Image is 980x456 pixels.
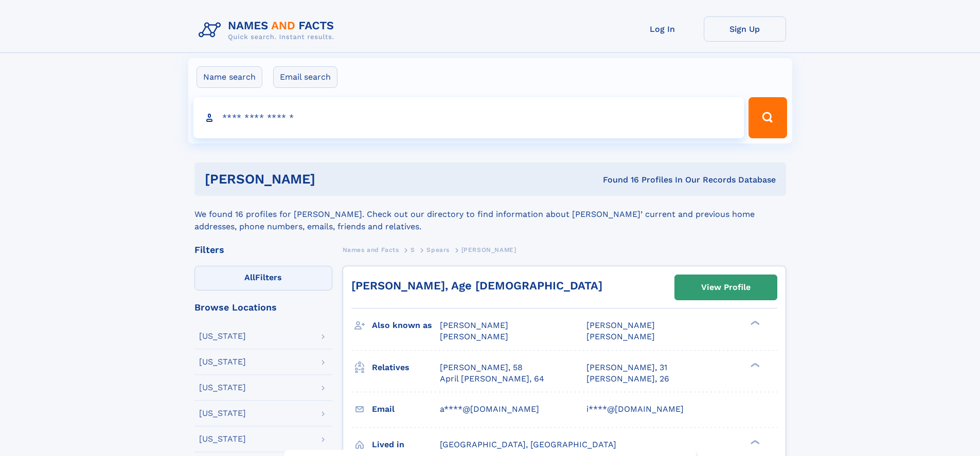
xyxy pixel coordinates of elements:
[194,16,343,44] img: Logo Names and Facts
[194,196,786,233] div: We found 16 profiles for [PERSON_NAME]. Check out our directory to find information about [PERSON...
[586,332,655,341] span: [PERSON_NAME]
[194,245,332,254] div: Filters
[440,362,523,373] a: [PERSON_NAME], 58
[199,358,246,366] div: [US_STATE]
[244,272,255,282] span: All
[748,361,760,368] div: ❯
[372,317,440,334] h3: Also known as
[351,279,602,292] a: [PERSON_NAME], Age [DEMOGRAPHIC_DATA]
[749,97,787,138] button: Search Button
[426,246,450,253] span: Spears
[194,266,332,290] label: Filters
[372,400,440,418] h3: Email
[372,359,440,376] h3: Relatives
[586,320,655,330] span: [PERSON_NAME]
[372,436,440,453] h3: Lived in
[426,243,450,256] a: Spears
[440,320,508,330] span: [PERSON_NAME]
[411,243,415,256] a: S
[205,173,459,186] h1: [PERSON_NAME]
[586,362,667,373] a: [PERSON_NAME], 31
[199,332,246,340] div: [US_STATE]
[194,303,332,312] div: Browse Locations
[197,66,262,88] label: Name search
[199,409,246,417] div: [US_STATE]
[440,373,544,385] a: April [PERSON_NAME], 64
[461,246,516,253] span: [PERSON_NAME]
[440,332,508,341] span: [PERSON_NAME]
[704,16,786,42] a: Sign Up
[459,174,776,186] div: Found 16 Profiles In Our Records Database
[748,320,760,326] div: ❯
[621,16,704,42] a: Log In
[586,373,669,385] a: [PERSON_NAME], 26
[440,440,616,449] span: [GEOGRAPHIC_DATA], [GEOGRAPHIC_DATA]
[343,243,399,256] a: Names and Facts
[675,275,777,300] a: View Profile
[199,384,246,392] div: [US_STATE]
[411,246,415,253] span: S
[199,435,246,443] div: [US_STATE]
[748,439,760,445] div: ❯
[273,66,337,88] label: Email search
[193,97,744,138] input: search input
[701,276,751,299] div: View Profile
